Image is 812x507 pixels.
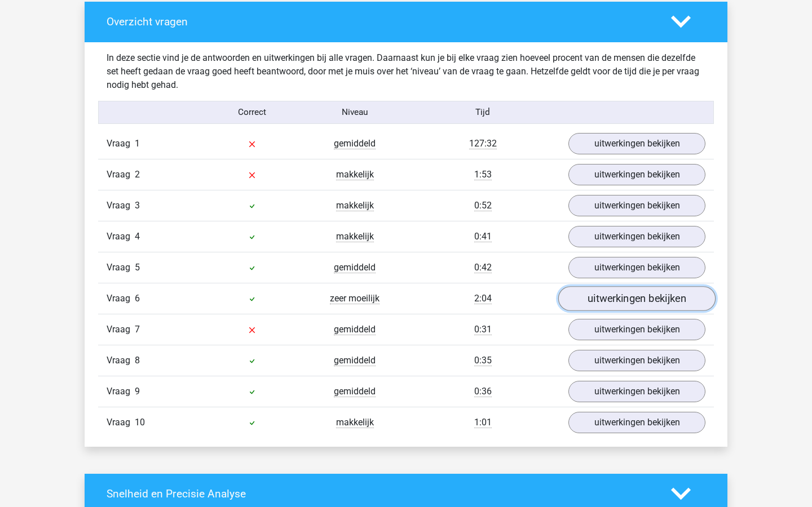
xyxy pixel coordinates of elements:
[568,133,705,154] a: uitwerkingen bekijken
[568,195,705,216] a: uitwerkingen bekijken
[568,350,705,371] a: uitwerkingen bekijken
[336,169,374,180] span: makkelijk
[568,164,705,185] a: uitwerkingen bekijken
[568,381,705,402] a: uitwerkingen bekijken
[107,292,135,305] span: Vraag
[334,262,376,273] span: gemiddeld
[107,416,135,429] span: Vraag
[135,169,140,180] span: 2
[135,262,140,273] span: 5
[107,199,135,212] span: Vraag
[568,412,705,433] a: uitwerkingen bekijken
[107,168,135,181] span: Vraag
[107,354,135,367] span: Vraag
[334,386,376,397] span: gemiddeld
[568,226,705,247] a: uitwerkingen bekijken
[474,324,492,335] span: 0:31
[98,51,714,92] div: In deze sectie vind je de antwoorden en uitwerkingen bij alle vragen. Daarnaast kun je bij elke v...
[334,355,376,366] span: gemiddeld
[474,386,492,397] span: 0:36
[568,319,705,340] a: uitwerkingen bekijken
[107,137,135,150] span: Vraag
[558,286,716,311] a: uitwerkingen bekijken
[135,231,140,242] span: 4
[474,231,492,242] span: 0:41
[330,293,379,304] span: zeer moeilijk
[336,417,374,428] span: makkelijk
[135,200,140,211] span: 3
[474,293,492,304] span: 2:04
[107,487,654,500] h4: Snelheid en Precisie Analyse
[334,138,376,149] span: gemiddeld
[303,106,406,119] div: Niveau
[107,230,135,243] span: Vraag
[474,355,492,366] span: 0:35
[107,385,135,398] span: Vraag
[107,323,135,336] span: Vraag
[107,261,135,274] span: Vraag
[334,324,376,335] span: gemiddeld
[336,231,374,242] span: makkelijk
[135,386,140,397] span: 9
[336,200,374,211] span: makkelijk
[135,324,140,335] span: 7
[135,417,145,428] span: 10
[469,138,497,149] span: 127:32
[135,138,140,149] span: 1
[135,293,140,304] span: 6
[201,106,304,119] div: Correct
[406,106,560,119] div: Tijd
[107,15,654,28] h4: Overzicht vragen
[568,257,705,278] a: uitwerkingen bekijken
[474,262,492,273] span: 0:42
[474,200,492,211] span: 0:52
[474,169,492,180] span: 1:53
[474,417,492,428] span: 1:01
[135,355,140,366] span: 8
